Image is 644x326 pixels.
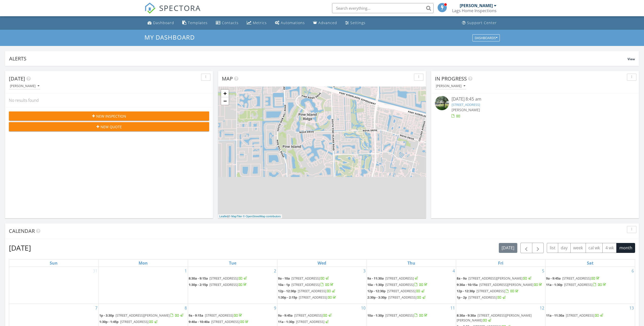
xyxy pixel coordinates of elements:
div: Settings [350,20,366,25]
a: 9a - 11:30a [STREET_ADDRESS] [367,275,455,282]
span: 12p - 12:30p [278,289,296,293]
a: Zoom out [221,97,229,105]
a: 1:30p - 2:15p [STREET_ADDRESS] [278,295,366,301]
span: [STREET_ADDRESS][PERSON_NAME] [115,313,170,318]
a: 1:30p - 2:15p [STREET_ADDRESS] [189,282,277,288]
a: Go to September 6, 2025 [631,267,635,275]
span: [DATE] [9,75,25,82]
span: 9a - 9:45a [546,276,561,281]
span: 1:30p - 2:15p [189,282,208,287]
span: SPECTORA [159,3,201,13]
a: Tuesday [228,259,237,267]
a: Go to September 12, 2025 [539,304,545,312]
button: [PERSON_NAME] [9,83,40,90]
span: 1:30p - 2:15p [278,295,297,300]
a: © OpenStreetMap contributors [243,215,281,218]
a: 8a - 9a [STREET_ADDRESS][PERSON_NAME] [457,275,545,282]
td: Go to September 4, 2025 [367,267,456,304]
div: Templates [188,20,208,25]
a: Go to September 7, 2025 [94,304,98,312]
a: 10a - 1p [STREET_ADDRESS] [278,282,366,288]
span: [STREET_ADDRESS] [476,289,505,293]
span: [STREET_ADDRESS] [120,319,148,324]
span: [STREET_ADDRESS] [291,276,320,281]
a: 12p - 12:30p [STREET_ADDRESS] [278,288,366,294]
a: 1:30p - 1:45p [STREET_ADDRESS] [99,319,187,325]
a: 9a - 10a [STREET_ADDRESS] [278,275,366,282]
span: [STREET_ADDRESS] [211,319,240,324]
span: [STREET_ADDRESS][PERSON_NAME][PERSON_NAME] [457,313,532,322]
a: 12p - 12:30p [STREET_ADDRESS] [457,289,519,293]
a: 2:30p - 3:30p [STREET_ADDRESS] [367,295,426,300]
div: Lags Home Inspections [452,8,497,13]
a: 8:30a - 9:30a [STREET_ADDRESS][PERSON_NAME][PERSON_NAME] [457,313,545,323]
button: cal wk [586,243,603,253]
a: Automations (Basic) [273,18,307,28]
span: [STREET_ADDRESS] [564,282,592,287]
span: 12p - 12:30p [457,289,475,293]
a: Go to September 13, 2025 [628,304,635,312]
span: 10a - 1p [278,282,290,287]
span: [STREET_ADDRESS] [385,313,414,318]
span: 9a - 10a [278,276,290,281]
a: Go to August 31, 2025 [92,267,98,275]
div: No results found [5,93,213,107]
button: 4 wk [602,243,617,253]
span: 1p - 3:30p [99,313,114,318]
a: 9:40a - 10:40a [STREET_ADDRESS] [189,319,249,324]
a: 11a - 1:30p [STREET_ADDRESS] [546,282,634,288]
td: Go to September 3, 2025 [277,267,367,304]
span: [STREET_ADDRESS] [468,295,497,300]
a: 9:30a - 10:15a [STREET_ADDRESS][PERSON_NAME] [457,282,545,288]
span: [STREET_ADDRESS] [388,295,417,300]
a: Go to September 4, 2025 [452,267,456,275]
div: Support Center [467,20,497,25]
a: 10a - 1:30p [STREET_ADDRESS] [367,313,428,318]
a: 12p - 12:30p [STREET_ADDRESS] [367,288,455,294]
a: Advanced [311,18,339,28]
input: Search everything... [332,3,434,13]
a: [DATE] 8:45 am [STREET_ADDRESS] [PERSON_NAME] [435,96,635,119]
span: 10a - 1:30p [367,313,384,318]
div: | [218,214,282,219]
div: [DATE] 8:45 am [452,96,619,102]
span: 9a - 9:15a [189,313,203,318]
a: 11a - 1:30p [STREET_ADDRESS] [278,319,329,324]
a: 10a - 1:30p [STREET_ADDRESS] [367,282,455,288]
td: Go to September 2, 2025 [188,267,277,304]
span: New Quote [101,124,122,129]
span: View [628,57,635,61]
span: 9a - 11:30a [367,276,384,281]
a: 1:30p - 1:45p [STREET_ADDRESS] [99,319,158,324]
button: [PERSON_NAME] [435,83,466,90]
a: 1:30p - 2:15p [STREET_ADDRESS] [278,295,337,300]
a: Templates [180,18,210,28]
span: My Dashboard [144,33,195,41]
a: Go to September 2, 2025 [273,267,277,275]
a: Saturday [586,259,595,267]
div: [PERSON_NAME] [10,84,39,88]
a: Thursday [406,259,416,267]
button: week [570,243,586,253]
a: 8:30a - 9:15a [STREET_ADDRESS] [189,275,277,282]
div: Dashboard [153,20,174,25]
a: 11a - 11:30a [STREET_ADDRESS] [546,313,604,318]
span: 8a - 9a [457,276,467,281]
span: 11a - 1:30p [546,282,563,287]
a: 1p - 3:30p [STREET_ADDRESS][PERSON_NAME] [99,313,184,318]
button: list [547,243,558,253]
img: The Best Home Inspection Software - Spectora [144,3,156,14]
span: [STREET_ADDRESS] [562,276,591,281]
span: [STREET_ADDRESS] [298,289,326,293]
span: [STREET_ADDRESS] [385,282,414,287]
div: [PERSON_NAME] [460,3,493,8]
div: [PERSON_NAME] [436,84,465,88]
a: Contacts [214,18,241,28]
span: [STREET_ADDRESS] [209,282,238,287]
a: Sunday [49,259,59,267]
button: [DATE] [499,243,517,253]
span: [PERSON_NAME] [452,107,480,112]
span: In Progress [435,75,467,82]
a: 12p - 12:30p [STREET_ADDRESS] [367,289,425,293]
td: Go to August 31, 2025 [9,267,98,304]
